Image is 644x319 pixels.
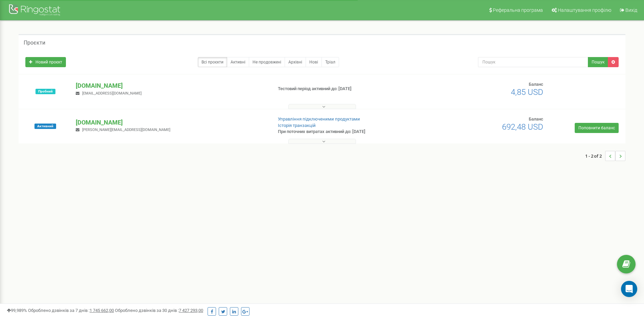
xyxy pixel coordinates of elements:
[285,57,306,67] a: Архівні
[82,128,170,132] span: [PERSON_NAME][EMAIL_ADDRESS][DOMAIN_NAME]
[227,57,249,67] a: Активні
[478,57,588,67] input: Пошук
[502,122,543,132] span: 692,48 USD
[7,308,27,313] span: 99,989%
[28,308,114,313] span: Оброблено дзвінків за 7 днів :
[585,151,605,161] span: 1 - 2 of 2
[529,116,543,122] span: Баланс
[115,308,203,313] span: Оброблено дзвінків за 30 днів :
[76,118,267,127] p: [DOMAIN_NAME]
[306,57,322,67] a: Нові
[35,89,55,94] span: Пробний
[82,91,142,96] span: [EMAIL_ADDRESS][DOMAIN_NAME]
[179,308,203,313] u: 7 427 293,00
[511,87,543,97] span: 4,85 USD
[588,57,608,67] button: Пошук
[529,82,543,87] span: Баланс
[278,116,360,122] a: Управління підключеними продуктами
[493,7,543,13] span: Реферальна програма
[24,40,45,46] h5: Проєкти
[625,7,637,13] span: Вихід
[76,81,267,90] p: [DOMAIN_NAME]
[321,57,339,67] a: Тріал
[25,57,66,67] a: Новий проєкт
[249,57,285,67] a: Не продовжені
[585,144,625,168] nav: ...
[278,123,316,128] a: Історія транзакцій
[198,57,227,67] a: Всі проєкти
[278,86,419,92] p: Тестовий період активний до: [DATE]
[90,308,114,313] u: 1 745 662,00
[278,129,419,135] p: При поточних витратах активний до: [DATE]
[575,123,619,133] a: Поповнити баланс
[558,7,611,13] span: Налаштування профілю
[34,124,56,129] span: Активний
[621,281,637,297] div: Open Intercom Messenger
